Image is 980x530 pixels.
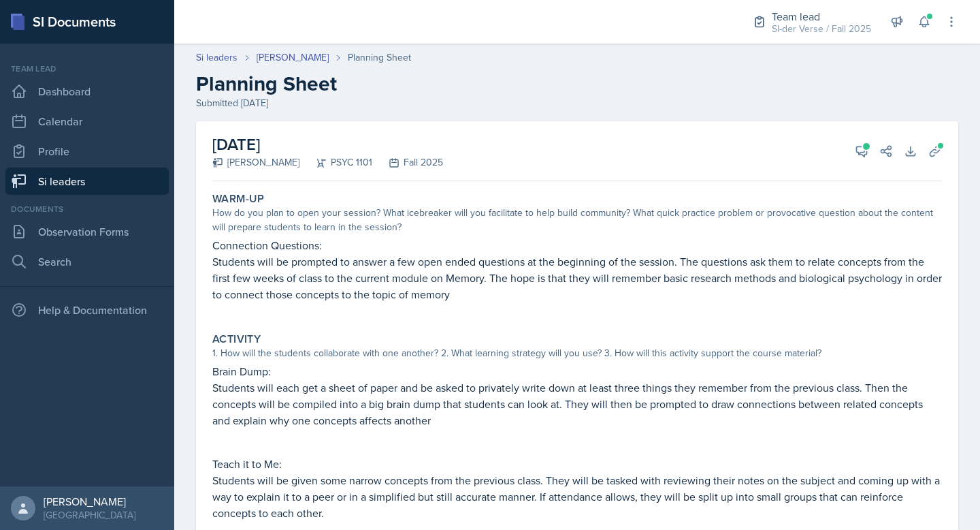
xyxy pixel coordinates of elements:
[299,155,372,170] div: PSYC 1101
[5,168,169,195] a: Si leaders
[772,22,871,36] div: SI-der Verse / Fall 2025
[5,296,169,324] div: Help & Documentation
[5,203,169,215] div: Documents
[212,132,443,157] h2: [DATE]
[212,253,942,302] p: Students will be prompted to answer a few open ended questions at the beginning of the session. T...
[257,50,329,65] a: [PERSON_NAME]
[5,63,169,75] div: Team lead
[212,456,942,472] p: Teach it to Me:
[5,218,169,245] a: Observation Forms
[212,363,942,379] p: Brain Dump:
[212,346,942,360] div: 1. How will the students collaborate with one another? 2. What learning strategy will you use? 3....
[5,78,169,105] a: Dashboard
[212,206,942,234] div: How do you plan to open your session? What icebreaker will you facilitate to help build community...
[5,108,169,135] a: Calendar
[44,508,135,522] div: [GEOGRAPHIC_DATA]
[212,332,261,346] label: Activity
[348,50,411,65] div: Planning Sheet
[196,50,238,65] a: Si leaders
[5,248,169,275] a: Search
[212,237,942,253] p: Connection Questions:
[196,72,958,96] h2: Planning Sheet
[372,155,443,170] div: Fall 2025
[196,96,958,110] div: Submitted [DATE]
[212,379,942,428] p: Students will each get a sheet of paper and be asked to privately write down at least three thing...
[44,495,135,508] div: [PERSON_NAME]
[772,8,871,25] div: Team lead
[5,138,169,165] a: Profile
[212,155,299,170] div: [PERSON_NAME]
[212,472,942,521] p: Students will be given some narrow concepts from the previous class. They will be tasked with rev...
[212,192,265,206] label: Warm-Up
